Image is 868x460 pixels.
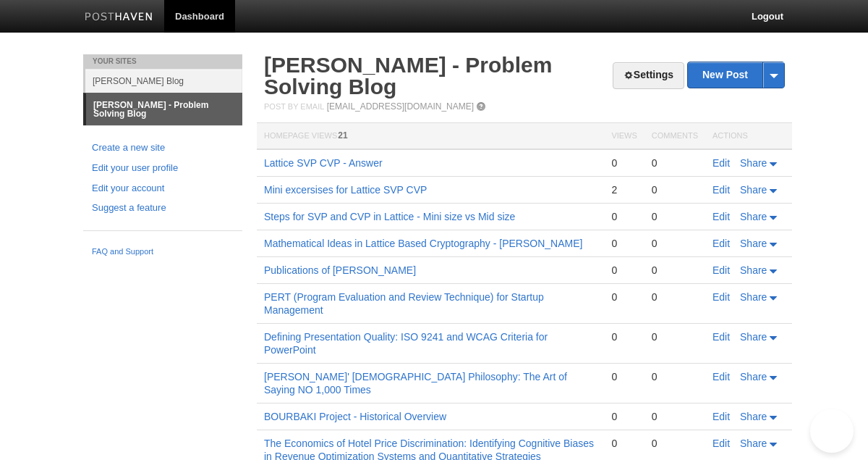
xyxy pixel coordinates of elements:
th: Homepage Views [257,123,604,150]
span: Share [740,184,767,196]
span: Share [740,291,767,303]
a: Settings [613,62,684,89]
div: 0 [611,210,637,223]
div: 0 [611,237,637,250]
a: FAQ and Support [92,246,234,259]
a: Edit [712,411,730,422]
a: Edit [712,291,730,303]
a: [PERSON_NAME] Blog [85,69,242,93]
div: 0 [652,156,698,170]
a: Mathematical Ideas in Lattice Based Cryptography - [PERSON_NAME] [264,238,582,249]
span: 21 [338,130,347,141]
div: 0 [652,264,698,277]
span: Post by Email [264,102,324,111]
div: 0 [652,330,698,343]
div: 0 [652,237,698,250]
th: Comments [644,123,705,150]
a: Mini excersises for Lattice SVP CVP [264,184,427,196]
a: Edit [712,157,730,169]
div: 0 [611,264,637,277]
span: Share [740,438,767,449]
span: Share [740,238,767,249]
span: Share [740,371,767,382]
div: 0 [652,410,698,423]
a: Edit [712,211,730,222]
a: Edit [712,184,730,196]
a: Steps for SVP and CVP in Lattice - Mini size vs Mid size [264,211,515,222]
span: Share [740,157,767,169]
th: Actions [705,123,792,150]
div: 0 [611,290,637,304]
a: Create a new site [92,141,234,156]
div: 0 [611,370,637,383]
a: [PERSON_NAME]' [DEMOGRAPHIC_DATA] Philosophy: The Art of Saying NO 1,000 Times [264,371,567,396]
iframe: Help Scout Beacon - Open [810,409,854,453]
div: 0 [652,370,698,383]
div: 0 [611,330,637,343]
a: Suggest a feature [92,201,234,216]
a: Edit [712,371,730,382]
a: [EMAIL_ADDRESS][DOMAIN_NAME] [327,101,474,112]
div: 0 [652,290,698,304]
a: [PERSON_NAME] - Problem Solving Blog [86,93,242,125]
th: Views [604,123,644,150]
div: 0 [652,437,698,450]
span: Share [740,331,767,343]
a: Edit your user profile [92,161,234,176]
a: [PERSON_NAME] - Problem Solving Blog [264,53,552,99]
a: Edit [712,331,730,343]
span: Share [740,264,767,276]
a: Edit [712,438,730,449]
div: 2 [611,183,637,196]
span: Share [740,411,767,422]
a: BOURBAKI Project - Historical Overview [264,411,446,422]
a: Defining Presentation Quality: ISO 9241 and WCAG Criteria for PowerPoint [264,331,548,356]
img: Posthaven-bar [85,12,153,23]
div: 0 [611,410,637,423]
div: 0 [652,210,698,223]
a: Publications of [PERSON_NAME] [264,264,416,276]
div: 0 [652,183,698,196]
span: Share [740,211,767,222]
div: 0 [611,156,637,170]
a: Edit [712,264,730,276]
a: Lattice SVP CVP - Answer [264,157,383,169]
a: New Post [688,62,784,88]
a: Edit [712,238,730,249]
div: 0 [611,437,637,450]
a: PERT (Program Evaluation and Review Technique) for Startup Management [264,291,544,316]
a: Edit your account [92,181,234,196]
li: Your Sites [83,54,242,69]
